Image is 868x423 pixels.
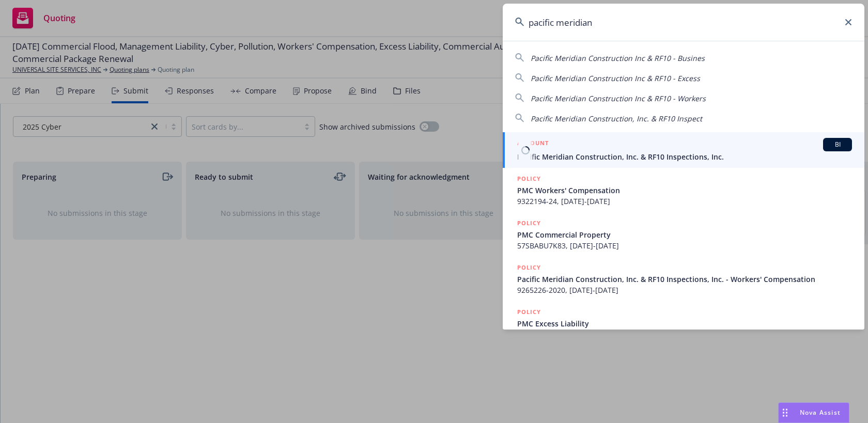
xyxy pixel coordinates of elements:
[517,285,852,295] span: 9265226-2020, [DATE]-[DATE]
[531,93,706,103] span: Pacific Meridian Construction Inc & RF10 - Workers
[517,274,852,285] span: Pacific Meridian Construction, Inc. & RF10 Inspections, Inc. - Workers' Compensation
[517,318,852,329] span: PMC Excess Liability
[503,212,864,257] a: POLICYPMC Commercial Property57SBABU7K83, [DATE]-[DATE]
[517,174,541,184] h5: POLICY
[503,132,864,168] a: ACCOUNTBIPacific Meridian Construction, Inc. & RF10 Inspections, Inc.
[517,262,541,273] h5: POLICY
[517,218,541,228] h5: POLICY
[517,240,852,251] span: 57SBABU7K83, [DATE]-[DATE]
[517,307,541,317] h5: POLICY
[503,257,864,301] a: POLICYPacific Meridian Construction, Inc. & RF10 Inspections, Inc. - Workers' Compensation9265226...
[517,196,852,207] span: 9322194-24, [DATE]-[DATE]
[503,168,864,212] a: POLICYPMC Workers' Compensation9322194-24, [DATE]-[DATE]
[517,229,852,240] span: PMC Commercial Property
[503,301,864,346] a: POLICYPMC Excess LiabilityMKLV5EUL105899, [DATE]-[DATE]
[779,403,792,422] div: Drag to move
[517,138,549,150] h5: ACCOUNT
[517,329,852,340] span: MKLV5EUL105899, [DATE]-[DATE]
[827,140,848,149] span: BI
[531,53,705,63] span: Pacific Meridian Construction Inc & RF10 - Busines
[517,151,852,162] span: Pacific Meridian Construction, Inc. & RF10 Inspections, Inc.
[531,73,700,83] span: Pacific Meridian Construction Inc & RF10 - Excess
[778,402,849,423] button: Nova Assist
[503,4,864,41] input: Search...
[800,408,841,417] span: Nova Assist
[531,114,702,123] span: Pacific Meridian Construction, Inc. & RF10 Inspect
[517,185,852,196] span: PMC Workers' Compensation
